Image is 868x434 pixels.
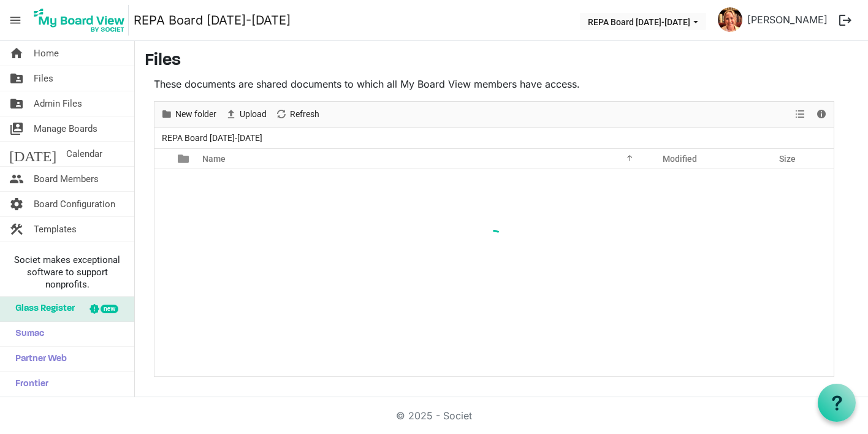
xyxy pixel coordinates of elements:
[34,167,99,191] span: Board Members
[34,192,115,216] span: Board Configuration
[9,41,24,66] span: home
[34,91,82,116] span: Admin Files
[30,5,129,36] img: My Board View Logo
[832,7,858,33] button: logout
[6,254,129,291] span: Societ makes exceptional software to support nonprofits.
[396,409,472,422] a: © 2025 - Societ
[145,51,858,72] h3: Files
[34,116,97,141] span: Manage Boards
[9,192,24,216] span: settings
[66,142,102,166] span: Calendar
[34,66,53,91] span: Files
[4,9,27,32] span: menu
[9,322,44,346] span: Sumac
[30,5,134,36] a: My Board View Logo
[134,8,291,32] a: REPA Board [DATE]-[DATE]
[9,347,67,371] span: Partner Web
[9,167,24,191] span: people
[34,41,59,66] span: Home
[718,7,742,32] img: UNj9KiHyfkoSamJPp3Knb9UeywaGMnBEaA0hv17Pn_pk1u2kssRu4EPvB5Mn4Vby2U5iJV8WGKy39i2DKeFrJw_thumb.png
[9,217,24,242] span: construction
[742,7,832,32] a: [PERSON_NAME]
[34,217,77,242] span: Templates
[9,297,75,321] span: Glass Register
[9,91,24,116] span: folder_shared
[9,142,56,166] span: [DATE]
[9,116,24,141] span: switch_account
[9,66,24,91] span: folder_shared
[580,13,706,30] button: REPA Board 2025-2026 dropdownbutton
[101,305,118,313] div: new
[154,77,834,91] p: These documents are shared documents to which all My Board View members have access.
[9,372,48,397] span: Frontier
